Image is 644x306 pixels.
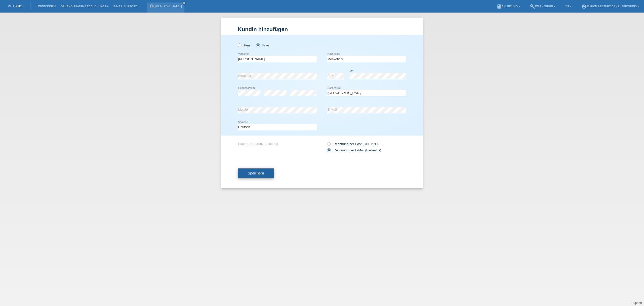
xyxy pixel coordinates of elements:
a: DE ▾ [563,5,574,8]
button: Speichern [238,168,274,178]
span: Speichern [248,171,264,175]
a: E-Mail Support [111,5,140,8]
label: Rechnung per E-Mail (kostenlos) [327,148,381,152]
a: bookAnleitung ▾ [494,5,522,8]
a: buildWerkzeuge ▾ [528,5,558,8]
a: [PERSON_NAME] [155,4,182,8]
a: close [182,1,186,5]
i: book [497,4,502,9]
input: Rechnung per E-Mail (kostenlos) [327,148,330,155]
a: Behandlungen / Abbuchungen [58,5,111,8]
h1: Kundin hinzufügen [238,26,406,32]
i: build [530,4,535,9]
input: Frau [256,43,259,47]
i: close [183,2,185,4]
a: MF Health [8,4,23,8]
input: Herr [238,43,241,47]
i: account_circle [582,4,587,9]
a: Support [631,301,642,305]
label: Frau [256,43,269,47]
a: account_circleZürich Aesthetics - F. Ispikoudis ▾ [579,5,641,8]
label: Herr [238,43,250,47]
a: Kund*innen [35,5,58,8]
label: Rechnung per Post (CHF 2.90) [327,142,379,146]
input: Rechnung per Post (CHF 2.90) [327,142,330,148]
